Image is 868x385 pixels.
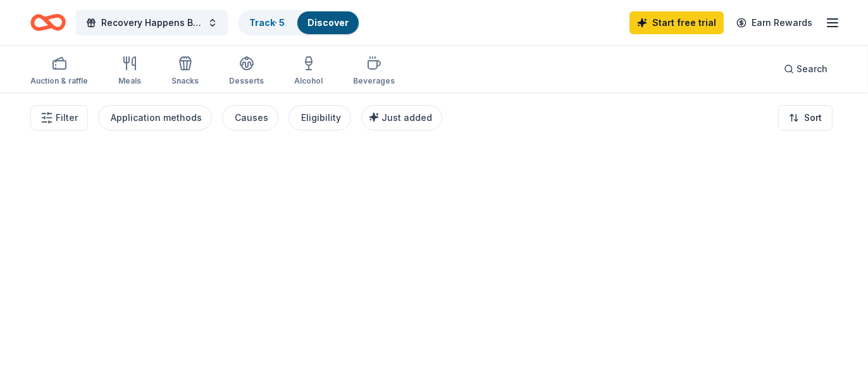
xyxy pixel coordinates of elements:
[294,51,323,92] button: Alcohol
[118,51,141,92] button: Meals
[353,51,395,92] button: Beverages
[171,51,199,92] button: Snacks
[56,110,78,125] span: Filter
[294,76,323,86] div: Alcohol
[629,11,724,34] a: Start free trial
[238,10,360,35] button: Track· 5Discover
[229,76,264,86] div: Desserts
[353,76,395,86] div: Beverages
[101,15,202,30] span: Recovery Happens BBQ Fundraiser
[381,112,432,123] span: Just added
[30,51,88,92] button: Auction & raffle
[30,8,66,37] a: Home
[76,10,228,35] button: Recovery Happens BBQ Fundraiser
[222,105,278,130] button: Causes
[307,17,349,28] a: Discover
[118,76,141,86] div: Meals
[774,56,838,82] button: Search
[797,61,828,77] span: Search
[111,110,202,125] div: Application methods
[288,105,351,130] button: Eligibility
[301,110,341,125] div: Eligibility
[98,105,212,130] button: Application methods
[235,110,268,125] div: Causes
[229,51,264,92] button: Desserts
[249,17,285,28] a: Track· 5
[729,11,820,34] a: Earn Rewards
[804,110,822,125] span: Sort
[171,76,199,86] div: Snacks
[30,76,88,86] div: Auction & raffle
[30,105,88,130] button: Filter
[778,105,833,130] button: Sort
[361,105,442,130] button: Just added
